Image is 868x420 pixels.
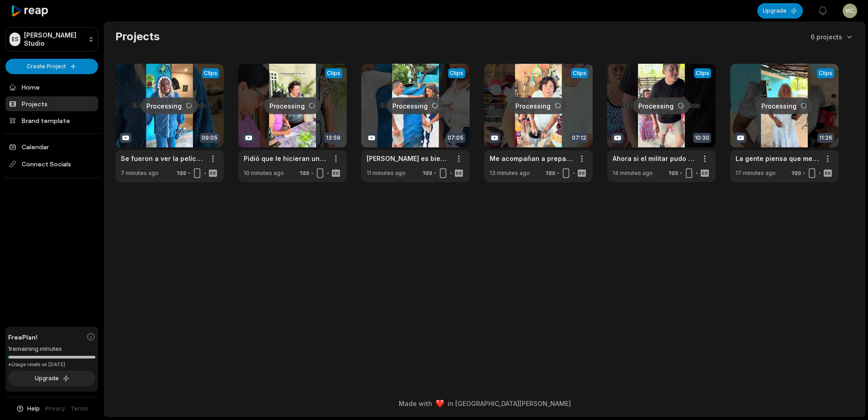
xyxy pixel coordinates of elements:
a: Privacy [45,405,65,413]
a: Terms [71,405,88,413]
h2: Projects [115,29,160,44]
a: Me acompañan a preparar una ricas semillas de vaina [490,154,573,163]
button: Create Project [5,59,98,74]
a: Brand template [5,113,98,128]
button: Upgrade [757,3,803,19]
button: Upgrade [8,371,95,386]
button: Help [16,405,40,413]
p: [PERSON_NAME] Studio [24,31,85,47]
div: 1 remaining minutes [8,344,95,354]
a: Home [5,80,98,94]
div: *Usage resets on [DATE] [8,361,95,368]
div: ES [9,33,20,46]
div: Made with in [GEOGRAPHIC_DATA][PERSON_NAME] [113,399,857,408]
a: Calendar [5,139,98,154]
a: La gente piensa que me va bien de casada [736,154,819,163]
span: Connect Socials [5,156,98,172]
span: Free Plan! [8,332,38,342]
button: 6 projects [811,32,854,42]
span: Help [27,405,40,413]
a: Ahora si el militar pudo regresar a ver a [GEOGRAPHIC_DATA] [613,154,696,163]
a: Projects [5,96,98,111]
img: heart emoji [436,400,444,408]
a: Se fueron a ver la película del muñeco azul [121,154,204,163]
a: Pidió que le hicieran un vestido y le entregaron una carpa de circo [244,154,327,163]
a: [PERSON_NAME] es bien [PERSON_NAME] quiere regresar con el ex [367,154,450,163]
